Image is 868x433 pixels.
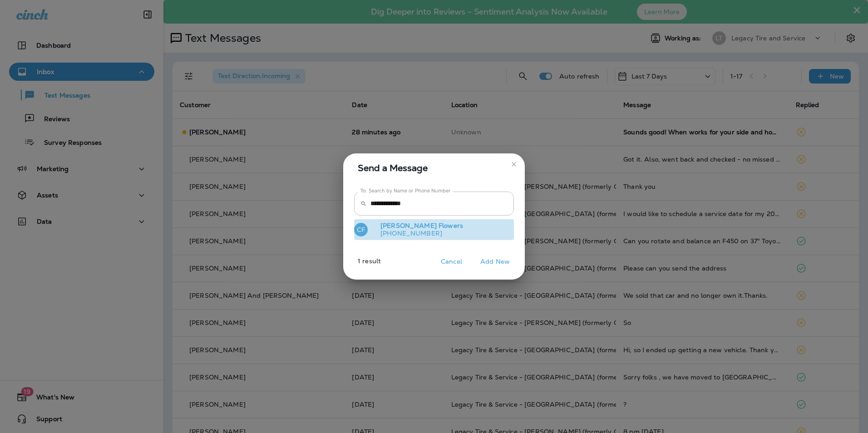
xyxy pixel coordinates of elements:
label: To: Search by Name or Phone Number [360,187,451,194]
button: Cancel [434,255,469,269]
button: Add New [476,255,514,269]
span: [PERSON_NAME] [380,221,437,230]
div: CF [354,223,368,236]
span: Send a Message [358,161,514,175]
button: CF[PERSON_NAME] Flowers[PHONE_NUMBER] [354,219,514,240]
p: [PHONE_NUMBER] [373,230,463,237]
button: close [507,157,521,172]
span: Flowers [439,221,463,230]
p: 1 result [340,257,381,272]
